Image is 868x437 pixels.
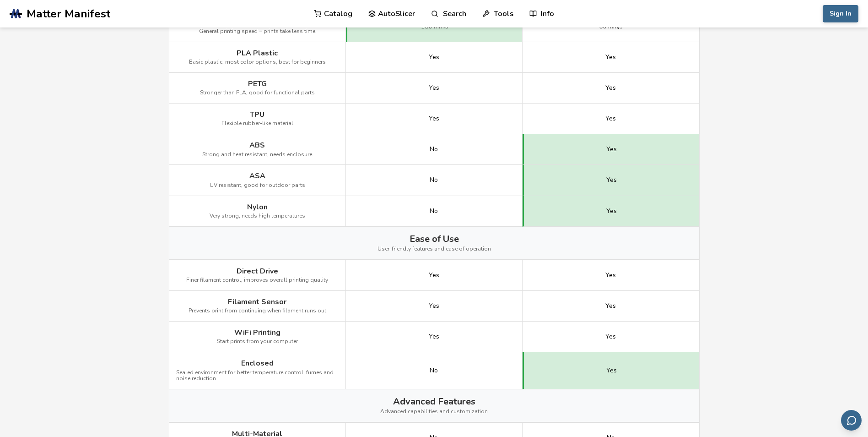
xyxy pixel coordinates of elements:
[429,333,439,340] span: Yes
[237,49,278,57] span: PLA Plastic
[189,308,326,314] span: Prevents print from continuing when filament runs out
[210,182,305,189] span: UV resistant, good for outdoor parts
[430,176,438,184] span: No
[429,302,439,310] span: Yes
[176,370,339,382] span: Sealed environment for better temperature control, fumes and noise reduction
[250,110,264,119] span: TPU
[189,59,326,66] span: Basic plastic, most color options, best for beginners
[249,172,265,180] span: ASA
[605,333,616,340] span: Yes
[377,246,491,252] span: User-friendly features and ease of operation
[430,208,438,215] span: No
[429,54,439,61] span: Yes
[228,298,286,306] span: Filament Sensor
[841,410,862,431] button: Send feedback via email
[606,176,617,184] span: Yes
[380,409,488,415] span: Advanced capabilities and customization
[202,152,312,158] span: Strong and heat resistant, needs enclosure
[605,272,616,279] span: Yes
[606,208,617,215] span: Yes
[605,84,616,92] span: Yes
[249,141,265,149] span: ABS
[241,359,274,367] span: Enclosed
[248,80,267,88] span: PETG
[605,54,616,61] span: Yes
[421,23,448,30] span: 150 mm/s
[199,28,315,35] span: General printing speed = prints take less time
[186,277,328,284] span: Finer filament control, improves overall printing quality
[217,339,298,345] span: Start prints from your computer
[430,146,438,153] span: No
[606,146,617,153] span: Yes
[393,396,475,407] span: Advanced Features
[429,115,439,122] span: Yes
[234,328,280,337] span: WiFi Printing
[605,302,616,310] span: Yes
[247,203,268,211] span: Nylon
[410,234,459,244] span: Ease of Use
[429,272,439,279] span: Yes
[210,213,305,219] span: Very strong, needs high temperatures
[823,5,858,22] button: Sign In
[27,7,110,20] span: Matter Manifest
[599,23,623,30] span: 60 mm/s
[200,90,315,96] span: Stronger than PLA, good for functional parts
[430,367,438,374] span: No
[606,367,617,374] span: Yes
[237,267,278,275] span: Direct Drive
[221,120,293,127] span: Flexible rubber-like material
[429,84,439,92] span: Yes
[605,115,616,122] span: Yes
